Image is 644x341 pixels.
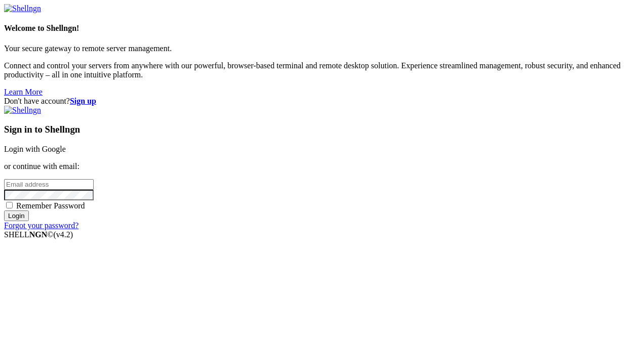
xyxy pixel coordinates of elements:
[4,124,640,135] h3: Sign in to Shellngn
[70,97,96,105] a: Sign up
[4,44,640,53] p: Your secure gateway to remote server management.
[6,202,13,208] input: Remember Password
[4,24,640,33] h4: Welcome to Shellngn!
[4,61,640,79] p: Connect and control your servers from anywhere with our powerful, browser-based terminal and remo...
[4,4,41,13] img: Shellngn
[4,210,29,221] input: Login
[4,230,73,239] span: SHELL ©
[4,162,640,171] p: or continue with email:
[29,230,48,239] b: NGN
[4,106,41,115] img: Shellngn
[4,145,66,153] a: Login with Google
[4,221,78,230] a: Forgot your password?
[4,179,94,190] input: Email address
[54,230,73,239] span: 4.2.0
[16,201,85,210] span: Remember Password
[4,88,43,96] a: Learn More
[4,97,640,106] div: Don't have account?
